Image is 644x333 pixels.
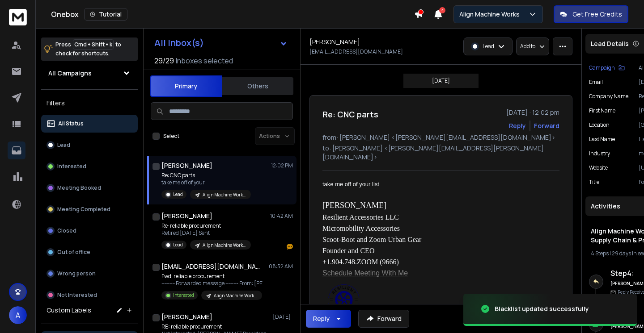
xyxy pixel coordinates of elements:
span: Cmd + Shift + k [73,39,114,50]
p: [EMAIL_ADDRESS][DOMAIN_NAME] [309,48,403,55]
p: Add to [520,43,535,50]
p: take me off of your [161,179,251,186]
p: First Name [589,107,615,114]
p: Lead Details [591,39,629,48]
h1: [PERSON_NAME] [161,212,212,221]
p: Fwd: reliable procurement [161,273,269,280]
p: Not Interested [57,291,97,299]
label: Select [163,133,179,140]
p: [DATE] [432,77,450,84]
button: Tutorial [84,8,127,21]
h1: Re: CNC parts [322,108,378,121]
font: Micromobility Accessories Scoot-Boot and Zoom Urban Gear [322,225,421,243]
p: industry [589,150,610,157]
span: 29 / 29 [154,55,174,66]
h1: All Campaigns [48,69,92,78]
p: Out of office [57,249,90,256]
h1: All Inbox(s) [154,38,204,47]
button: A [9,306,27,324]
button: Others [222,76,293,96]
p: Interested [173,292,194,299]
span: 4 [439,7,445,13]
h3: Inboxes selected [176,55,233,66]
p: Press to check for shortcuts. [55,40,121,58]
p: Align Machine Works [459,10,523,19]
div: Blacklist updated successfully [495,304,589,313]
button: Meeting Booked [41,179,138,197]
p: 08:52 AM [269,263,293,270]
p: Last Name [589,136,615,143]
p: All Status [58,120,84,127]
button: Get Free Credits [554,5,628,23]
img: AIorK4xv8HXgTT-pCVqOp0Ruv0I0U2dNIHQvFKDzP9QQeo7Hr9IxNhLjEchDxR1CVOdxzq9fn8NgzhDGjqMY [322,279,365,321]
button: All Inbox(s) [147,34,295,52]
p: [DATE] : 12:02 pm [506,108,559,117]
h1: [EMAIL_ADDRESS][DOMAIN_NAME] [161,262,260,271]
button: Not Interested [41,286,138,304]
p: Wrong person [57,270,96,277]
button: All Campaigns [41,64,138,82]
p: [DATE] [273,313,293,321]
div: Reply [313,314,330,323]
p: Website [589,164,608,171]
button: Reply [306,310,351,328]
p: Align Machine Works - C2: Supply Chain & Procurement [203,191,246,198]
h3: Custom Labels [47,306,91,315]
p: Meeting Completed [57,206,110,213]
font: Founder and CEO [322,247,374,254]
p: Email [589,79,603,86]
font: Resilient Accessories LLC [322,213,399,221]
button: Out of office [41,243,138,261]
p: Campaign [589,64,615,71]
button: Forward [358,310,409,328]
div: Forward [534,121,559,130]
h3: Filters [41,97,138,109]
button: Lead [41,136,138,154]
button: Reply [509,121,526,130]
p: to: [PERSON_NAME] <[PERSON_NAME][EMAIL_ADDRESS][PERSON_NAME][DOMAIN_NAME]> [322,144,559,162]
p: Company Name [589,93,628,100]
p: Closed [57,227,76,234]
button: Closed [41,222,138,240]
p: Retired [DATE] Sent [161,229,251,237]
p: Lead [173,191,183,198]
p: location [589,121,610,129]
span: [PERSON_NAME] [322,201,386,210]
span: 4 Steps [591,250,609,257]
p: Re: reliable procurement [161,222,251,229]
p: Interested [57,163,86,170]
button: Wrong person [41,265,138,283]
h1: [PERSON_NAME] [161,161,212,170]
p: Get Free Credits [572,10,622,19]
p: Title [589,179,599,186]
div: Onebox [51,8,414,21]
p: 12:02 PM [271,162,293,169]
p: RE: reliable procurement [161,323,267,330]
button: Campaign [589,64,625,71]
p: 10:42 AM [270,212,293,220]
p: from: [PERSON_NAME] <[PERSON_NAME][EMAIL_ADDRESS][DOMAIN_NAME]> [322,133,559,142]
button: Interested [41,158,138,175]
a: Schedule Meeting With Me [322,269,408,277]
p: Align Machine Works - C2: Supply Chain & Procurement [203,242,246,249]
p: Lead [57,142,70,149]
h1: [PERSON_NAME] [309,37,360,46]
button: Primary [150,75,222,97]
div: take me off of your list [322,180,552,189]
p: ---------- Forwarded message --------- From: [PERSON_NAME] [161,280,269,287]
p: Meeting Booked [57,184,101,191]
p: Align Machine Works - C2: Supply Chain & Procurement [214,292,257,299]
p: Lead [173,241,183,248]
h1: [PERSON_NAME] [161,312,212,321]
button: All Status [41,115,138,133]
p: Re: CNC parts [161,172,251,179]
button: Meeting Completed [41,200,138,218]
p: Lead [483,43,494,50]
font: +1.904.748.ZOOM (9666) [322,258,399,266]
